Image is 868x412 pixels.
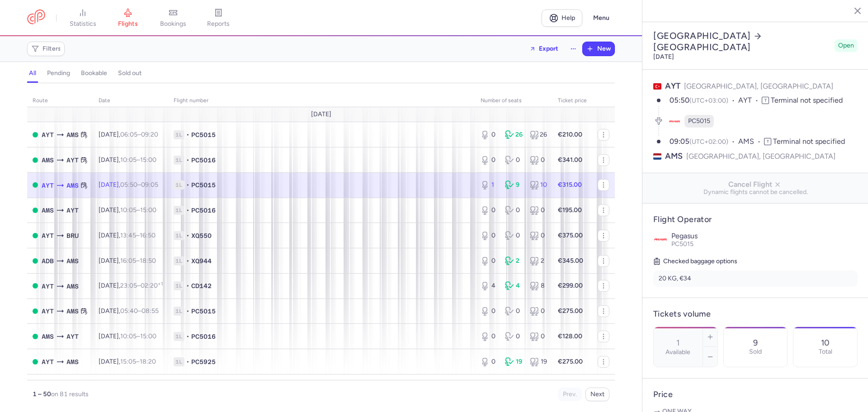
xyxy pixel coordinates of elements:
[160,20,186,28] span: bookings
[120,156,156,164] span: –
[140,156,156,164] time: 15:00
[665,81,680,91] span: AYT
[120,307,138,315] time: 05:40
[120,232,156,239] span: –
[99,282,163,289] span: [DATE],
[670,137,689,146] time: 09:05
[191,206,216,215] span: PC5016
[141,131,158,138] time: 09:20
[481,307,498,316] div: 0
[505,332,522,341] div: 0
[530,130,547,139] div: 26
[118,69,142,77] h4: sold out
[670,96,689,104] time: 05:50
[120,282,163,289] span: –
[749,348,762,355] p: Sold
[481,281,498,290] div: 4
[686,151,835,162] span: [GEOGRAPHIC_DATA], [GEOGRAPHIC_DATA]
[653,389,858,400] h4: Price
[689,138,728,146] span: (UTC+02:00)
[66,281,79,291] span: AMS
[558,388,582,401] button: Prev.
[105,8,151,28] a: flights
[66,306,79,316] span: AMS
[186,206,189,215] span: •
[42,357,54,367] span: AYT
[653,270,858,287] li: 20 KG, €34
[665,349,690,356] label: Available
[530,231,547,240] div: 0
[558,282,583,289] strong: €299.00
[764,138,771,145] span: T
[42,205,54,215] span: AMS
[140,232,156,239] time: 16:50
[141,181,158,189] time: 09:05
[597,45,611,52] span: New
[558,156,582,164] strong: €341.00
[762,97,769,104] span: T
[196,8,241,28] a: reports
[186,180,189,189] span: •
[66,205,79,215] span: AYT
[753,338,758,347] p: 9
[120,358,156,365] span: –
[174,130,184,139] span: 1L
[207,20,230,28] span: reports
[530,281,547,290] div: 8
[558,257,583,265] strong: €345.00
[689,97,728,104] span: (UTC+03:00)
[186,256,189,265] span: •
[561,14,575,21] span: Help
[168,94,475,108] th: Flight number
[558,358,583,365] strong: €275.00
[653,309,858,319] h4: Tickets volume
[174,180,184,189] span: 1L
[99,156,156,164] span: [DATE],
[505,281,522,290] div: 4
[191,307,216,316] span: PC5015
[771,96,843,104] span: Terminal not specified
[558,307,583,315] strong: €275.00
[120,181,137,189] time: 05:50
[99,131,158,138] span: [DATE],
[99,181,158,189] span: [DATE],
[47,69,70,77] h4: pending
[481,156,498,165] div: 0
[174,332,184,341] span: 1L
[42,155,54,165] span: AMS
[81,69,107,77] h4: bookable
[191,231,212,240] span: XQ550
[140,332,156,340] time: 15:00
[66,256,79,266] span: AMS
[174,307,184,316] span: 1L
[505,231,522,240] div: 0
[191,156,216,165] span: PC5016
[505,130,522,139] div: 26
[120,232,136,239] time: 13:45
[120,257,156,265] span: –
[481,357,498,366] div: 0
[28,42,64,56] button: Filters
[186,130,189,139] span: •
[42,331,54,341] span: AMS
[158,281,163,287] sup: +1
[174,231,184,240] span: 1L
[174,206,184,215] span: 1L
[530,156,547,165] div: 0
[650,189,861,196] span: Dynamic flights cannot be cancelled.
[191,256,212,265] span: XQ944
[42,130,54,140] span: AYT
[481,332,498,341] div: 0
[558,232,583,239] strong: €375.00
[665,151,683,162] span: AMS
[27,9,45,26] a: CitizenPlane red outlined logo
[505,307,522,316] div: 0
[99,358,156,365] span: [DATE],
[530,357,547,366] div: 19
[120,131,137,138] time: 06:05
[558,131,582,138] strong: €210.00
[583,42,614,56] button: New
[191,130,216,139] span: PC5015
[120,332,137,340] time: 10:05
[505,156,522,165] div: 0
